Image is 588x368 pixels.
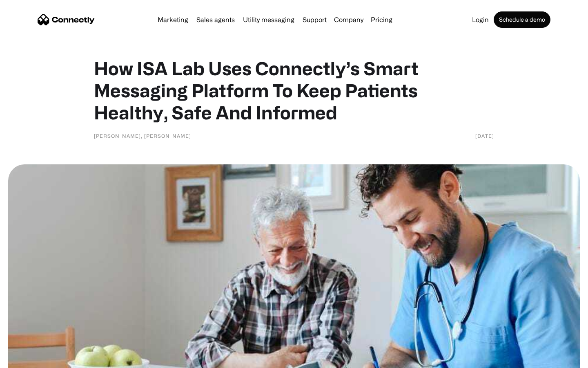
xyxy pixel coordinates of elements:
[299,16,330,23] a: Support
[94,57,494,123] h1: How ISA Lab Uses Connectly’s Smart Messaging Platform To Keep Patients Healthy, Safe And Informed
[469,16,492,23] a: Login
[16,354,49,365] ul: Language list
[367,16,396,23] a: Pricing
[334,14,363,25] div: Company
[154,16,192,23] a: Marketing
[475,132,494,140] div: [DATE]
[240,16,298,23] a: Utility messaging
[94,132,191,140] div: [PERSON_NAME], [PERSON_NAME]
[193,16,238,23] a: Sales agents
[494,11,550,28] a: Schedule a demo
[8,354,49,365] aside: Language selected: English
